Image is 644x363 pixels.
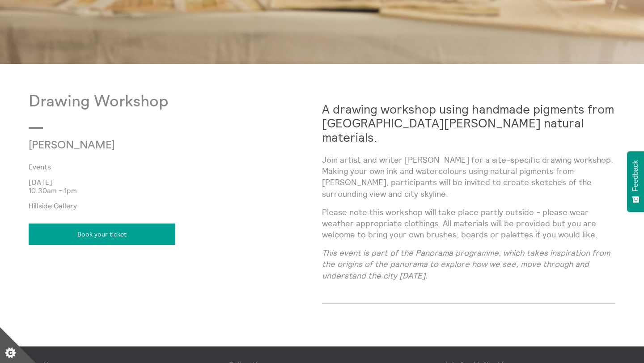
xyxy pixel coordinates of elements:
[29,93,322,111] p: Drawing Workshop
[322,154,615,199] p: Join artist and writer [PERSON_NAME] for a site-specific drawing workshop. Making your own ink an...
[29,139,224,152] p: [PERSON_NAME]
[322,207,615,241] p: Please note this workshop will take place partly outside - please wear weather appropriate clothi...
[322,101,614,144] strong: A drawing workshop using handmade pigments from [GEOGRAPHIC_DATA][PERSON_NAME] natural materials.
[29,186,322,194] p: 10.30am - 1pm
[322,248,610,280] em: This event is part of the Panorama programme, which takes inspiration from the origins of the pan...
[631,160,640,191] span: Feedback
[29,202,322,210] p: Hillside Gallery
[29,163,308,171] a: Events
[29,224,175,245] a: Book your ticket
[29,178,322,186] p: [DATE]
[627,151,644,212] button: Feedback - Show survey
